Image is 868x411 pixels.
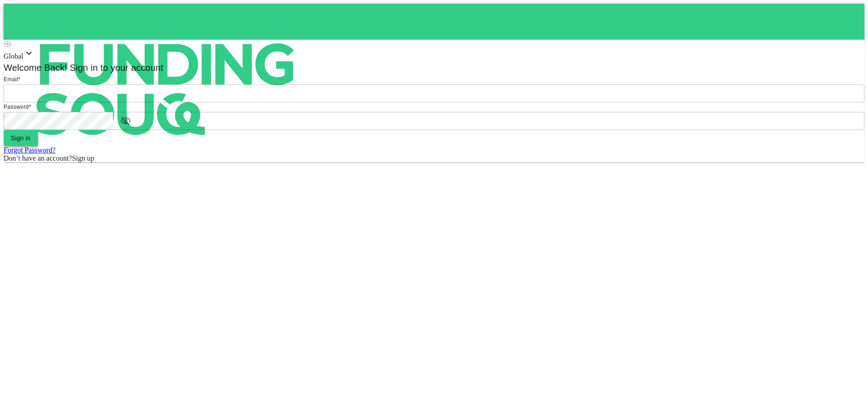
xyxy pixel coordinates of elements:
[4,154,72,162] span: Don’t have an account?
[4,76,18,83] span: Email
[4,4,329,175] img: logo
[72,154,94,162] span: Sign up
[67,63,164,73] span: Sign in to your account
[4,63,67,73] span: Welcome Back!
[4,112,113,130] input: password
[4,146,56,154] a: Forgot Password?
[4,130,38,146] button: Sign in
[4,4,864,40] a: logo
[4,104,29,110] span: Password
[4,48,864,60] div: Global
[11,134,31,142] span: Sign in
[4,84,864,102] input: email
